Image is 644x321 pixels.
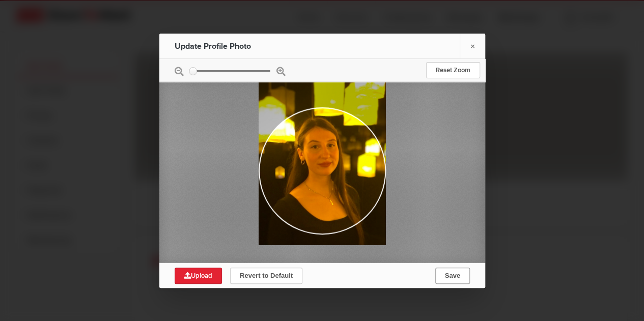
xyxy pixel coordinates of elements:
[230,268,302,284] button: Revert to Default
[240,272,293,279] span: Revert to Default
[426,62,480,78] a: Reset Zoom
[175,268,222,284] a: Upload
[189,70,270,71] input: zoom
[435,268,469,284] button: Save
[460,34,485,59] a: ×
[444,272,460,279] span: Save
[175,34,287,59] div: Update Profile Photo
[184,272,212,280] span: Upload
